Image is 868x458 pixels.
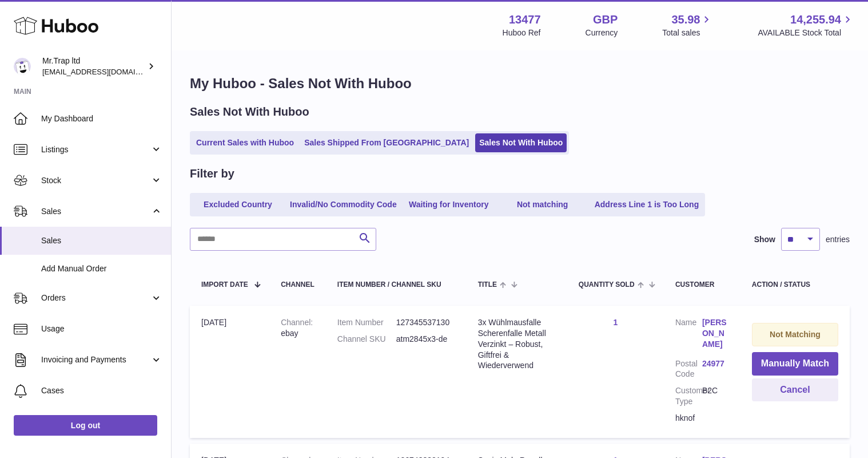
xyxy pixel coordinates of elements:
dd: B2C [702,385,729,407]
a: Sales Shipped From [GEOGRAPHIC_DATA] [300,133,473,152]
span: Usage [41,323,162,334]
a: 14,255.94 AVAILABLE Stock Total [758,12,854,38]
div: Huboo Ref [503,27,541,38]
div: Action / Status [752,281,838,289]
h2: Sales Not With Huboo [190,104,309,120]
strong: GBP [593,12,618,27]
div: Customer [675,281,729,289]
a: 1 [613,318,618,327]
span: Sales [41,206,150,217]
a: Address Line 1 is Too Long [591,195,703,214]
span: 35.98 [671,12,700,27]
dd: atm2845x3-de [396,334,455,345]
a: Not matching [497,195,588,214]
label: Show [754,234,775,245]
span: Orders [41,293,150,303]
div: 3x Wühlmausfalle Scherenfalle Metall Verzinkt – Robust, Giftfrei & Wiederverwend [478,317,556,371]
button: Cancel [752,378,838,402]
span: Total sales [662,27,713,38]
strong: Channel [281,318,313,327]
span: Sales [41,235,162,246]
span: Title [478,281,497,289]
span: entries [826,234,850,245]
button: Manually Match [752,352,838,376]
img: office@grabacz.eu [14,58,31,75]
dd: 127345537130 [396,317,455,328]
a: [PERSON_NAME] [702,317,729,350]
a: 24977 [702,358,729,369]
a: Waiting for Inventory [403,195,495,214]
span: [EMAIL_ADDRESS][DOMAIN_NAME] [42,67,168,76]
span: Stock [41,175,150,186]
a: Sales Not With Huboo [475,133,567,152]
dt: Postal Code [675,358,702,380]
span: Cases [41,385,162,396]
span: 14,255.94 [790,12,841,27]
div: Item Number / Channel SKU [337,281,455,289]
a: Current Sales with Huboo [192,133,298,152]
dt: Customer Type [675,385,702,407]
span: Add Manual Order [41,263,162,274]
div: hknof [675,413,729,424]
h1: My Huboo - Sales Not With Huboo [190,74,850,93]
span: My Dashboard [41,113,162,124]
dt: Item Number [337,317,396,328]
div: Channel [281,281,314,289]
span: Import date [201,281,248,289]
strong: Not Matching [770,330,821,339]
a: Excluded Country [192,195,284,214]
span: Quantity Sold [579,281,635,289]
strong: 13477 [509,12,541,27]
div: ebay [281,317,314,339]
a: Log out [14,415,157,436]
span: AVAILABLE Stock Total [758,27,854,38]
div: Mr.Trap ltd [42,56,145,77]
div: Currency [586,27,618,38]
span: Invoicing and Payments [41,354,150,365]
a: Invalid/No Commodity Code [286,195,401,214]
td: [DATE] [190,306,269,438]
dt: Name [675,317,702,353]
span: Listings [41,144,150,155]
h2: Filter by [190,166,234,181]
dt: Channel SKU [337,334,396,345]
a: 35.98 Total sales [662,12,713,38]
